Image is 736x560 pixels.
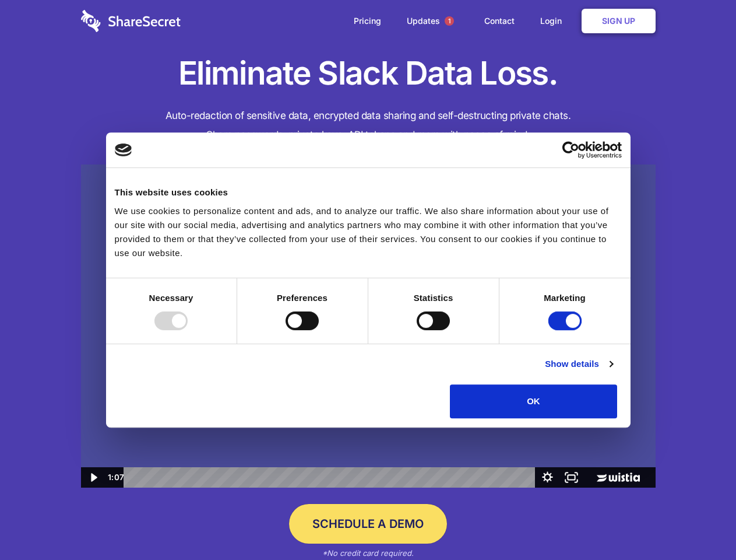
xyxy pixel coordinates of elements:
[277,293,327,303] strong: Preferences
[342,3,393,39] a: Pricing
[445,16,454,26] span: 1
[289,504,447,544] a: Schedule a Demo
[81,52,656,94] h1: Eliminate Slack Data Loss.
[678,502,722,546] iframe: Drift Widget Chat Controller
[81,467,105,488] button: Play Video
[81,164,656,488] img: Sharesecret
[545,357,612,371] a: Show details
[115,185,622,199] div: This website uses cookies
[133,467,530,488] div: Playbar
[559,467,583,488] button: Fullscreen
[544,293,586,303] strong: Marketing
[81,106,656,145] h4: Auto-redaction of sensitive data, encrypted data sharing and self-destructing private chats. Shar...
[81,10,181,32] img: logo-wordmark-white-trans-d4663122ce5f474addd5e946df7df03e33cb6a1c49d2221995e7729f52c070b2.svg
[115,143,132,156] img: logo
[414,293,453,303] strong: Statistics
[520,141,622,159] a: Usercentrics Cookiebot - opens in a new window
[322,548,414,558] em: *No credit card required.
[473,3,526,39] a: Contact
[536,467,559,488] button: Show settings menu
[582,9,656,33] a: Sign Up
[115,204,622,260] div: We use cookies to personalize content and ads, and to analyze our traffic. We also share informat...
[450,384,617,418] button: OK
[529,3,579,39] a: Login
[149,293,193,303] strong: Necessary
[583,467,655,488] a: Wistia Logo -- Learn More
